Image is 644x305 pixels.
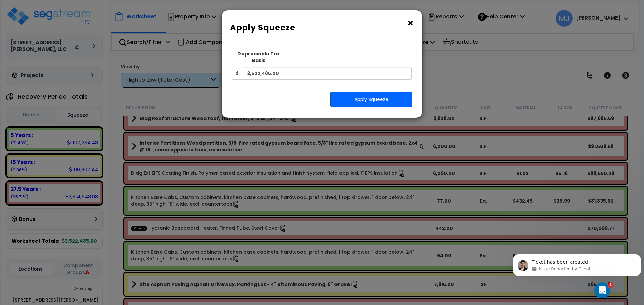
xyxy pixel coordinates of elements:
[232,67,243,80] span: $
[330,92,412,107] button: Apply Squeeze
[230,22,414,33] h6: Apply Squeeze
[608,282,613,288] span: 1
[232,50,286,64] label: Depreciable Tax Basis
[243,67,412,80] input: 0.00
[407,18,414,29] button: ×
[594,282,610,298] iframe: Intercom live chat
[510,240,644,287] iframe: Intercom notifications message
